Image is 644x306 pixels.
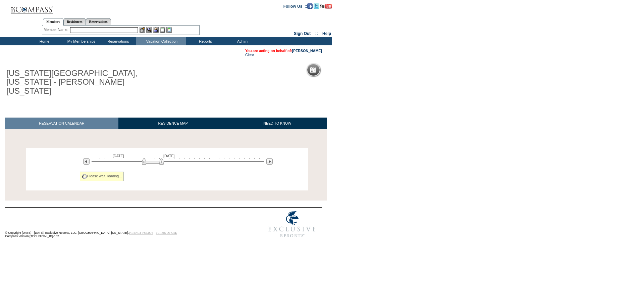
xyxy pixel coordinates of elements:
[160,27,165,33] img: Reservations
[5,118,118,129] a: RESERVATION CALENDAR
[82,174,87,179] img: spinner2.gif
[5,68,155,97] h1: [US_STATE][GEOGRAPHIC_DATA], [US_STATE] - [PERSON_NAME] [US_STATE]
[262,208,322,241] img: Exclusive Resorts
[266,158,273,165] img: Next
[129,231,153,234] a: PRIVACY POLICY
[113,154,124,158] span: [DATE]
[294,31,311,36] a: Sign Out
[25,37,62,45] td: Home
[163,154,175,158] span: [DATE]
[86,18,111,25] a: Reservations
[314,3,319,9] img: Follow us on Twitter
[314,4,319,8] a: Follow us on Twitter
[118,118,228,129] a: RESIDENCE MAP
[99,37,136,45] td: Reservations
[153,27,159,33] img: Impersonate
[5,208,240,241] td: © Copyright [DATE] - [DATE]. Exclusive Resorts, LLC. [GEOGRAPHIC_DATA], [US_STATE]. Compass Versi...
[80,172,124,181] div: Please wait, loading...
[43,18,63,26] a: Members
[245,53,254,57] a: Clear
[44,27,69,33] div: Member Name:
[156,231,177,234] a: TERMS OF USE
[318,68,370,72] h5: Reservation Calendar
[315,31,318,36] span: ::
[166,27,172,33] img: b_calculator.gif
[292,49,322,53] a: [PERSON_NAME]
[227,118,327,129] a: NEED TO KNOW
[320,4,332,8] a: Subscribe to our YouTube Channel
[320,4,332,9] img: Subscribe to our YouTube Channel
[322,31,331,36] a: Help
[136,37,186,45] td: Vacation Collection
[245,49,322,53] span: You are acting on behalf of:
[283,3,307,9] td: Follow Us ::
[146,27,152,33] img: View
[63,18,86,25] a: Residences
[307,4,313,8] a: Become our fan on Facebook
[62,37,99,45] td: My Memberships
[186,37,223,45] td: Reports
[83,158,90,165] img: Previous
[307,3,313,9] img: Become our fan on Facebook
[223,37,260,45] td: Admin
[140,27,145,33] img: b_edit.gif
